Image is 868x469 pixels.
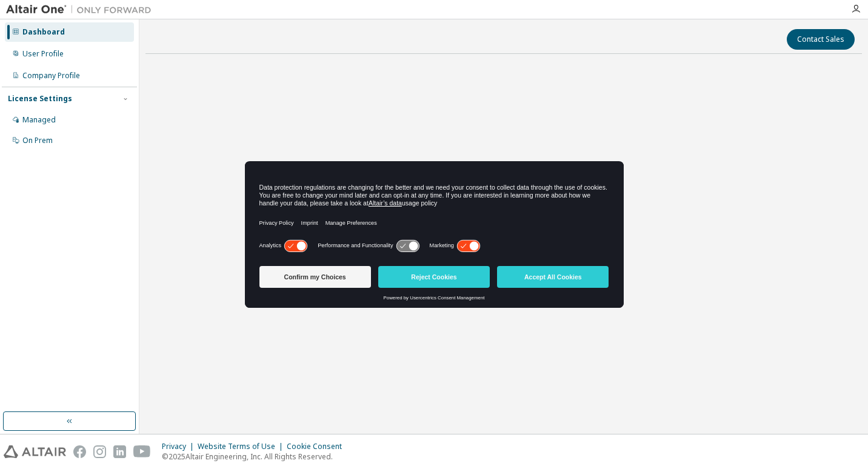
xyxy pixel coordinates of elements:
p: © 2025 Altair Engineering, Inc. All Rights Reserved. [162,451,349,462]
div: License Settings [8,94,72,104]
div: User Profile [22,49,64,59]
div: Company Profile [22,71,80,81]
img: altair_logo.svg [4,445,66,458]
div: Website Terms of Use [198,442,287,451]
img: linkedin.svg [113,445,126,458]
div: Dashboard [22,27,65,37]
img: instagram.svg [93,445,106,458]
div: On Prem [22,136,53,145]
img: Altair One [6,4,158,16]
div: Cookie Consent [287,442,349,451]
button: Contact Sales [787,29,855,50]
img: youtube.svg [133,445,151,458]
div: Privacy [162,442,198,451]
div: Managed [22,115,56,125]
img: facebook.svg [73,445,86,458]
